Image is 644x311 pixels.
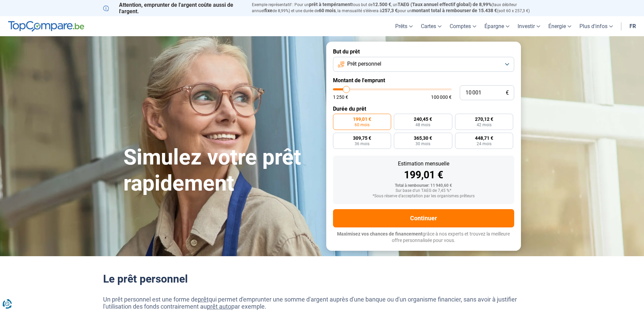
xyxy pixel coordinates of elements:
span: TAEG (Taux annuel effectif global) de 8,99% [398,2,492,7]
button: Prêt personnel [333,57,514,72]
span: 12.500 € [373,2,391,7]
span: 42 mois [477,123,492,127]
div: Sur base d'un TAEG de 7,45 %* [338,188,509,193]
span: 36 mois [355,142,369,146]
img: TopCompare [8,21,84,32]
span: Prêt personnel [347,60,381,68]
div: 199,01 € [338,170,509,180]
a: Énergie [544,16,575,36]
a: fr [625,16,640,36]
span: 365,30 € [414,136,432,140]
p: Exemple représentatif : Pour un tous but de , un (taux débiteur annuel de 8,99%) et une durée de ... [252,2,541,14]
label: But du prêt [333,48,514,55]
p: grâce à nos experts et trouvez la meilleure offre personnalisée pour vous. [333,231,514,244]
a: Investir [514,16,544,36]
p: Attention, emprunter de l'argent coûte aussi de l'argent. [103,2,244,15]
div: Estimation mensuelle [338,161,509,166]
span: 1 250 € [333,95,348,99]
span: 257,3 € [382,8,398,13]
span: 100 000 € [431,95,452,99]
div: *Sous réserve d'acceptation par les organismes prêteurs [338,194,509,199]
a: Prêts [391,16,417,36]
span: Maximisez vos chances de financement [337,231,423,237]
div: Total à rembourser: 11 940,60 € [338,183,509,188]
span: 448,71 € [475,136,493,140]
span: fixe [264,8,272,13]
span: 240,45 € [414,117,432,121]
button: Continuer [333,209,514,227]
p: Un prêt personnel est une forme de qui permet d'emprunter une somme d'argent auprès d'une banque ... [103,296,541,310]
span: 270,12 € [475,117,493,121]
a: prêt auto [207,303,231,310]
span: € [506,90,509,96]
span: montant total à rembourser de 15.438 € [412,8,497,13]
a: Comptes [446,16,480,36]
span: 309,75 € [353,136,371,140]
h2: Le prêt personnel [103,272,541,285]
span: 60 mois [319,8,336,13]
h1: Simulez votre prêt rapidement [123,145,318,197]
span: 60 mois [355,123,369,127]
a: Épargne [480,16,514,36]
span: 48 mois [415,123,430,127]
label: Durée du prêt [333,106,514,112]
a: prêt [198,296,209,303]
a: Cartes [417,16,446,36]
span: prêt à tempérament [309,2,352,7]
span: 24 mois [477,142,492,146]
a: Plus d'infos [575,16,617,36]
span: 30 mois [415,142,430,146]
label: Montant de l'emprunt [333,77,514,84]
span: 199,01 € [353,117,371,121]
